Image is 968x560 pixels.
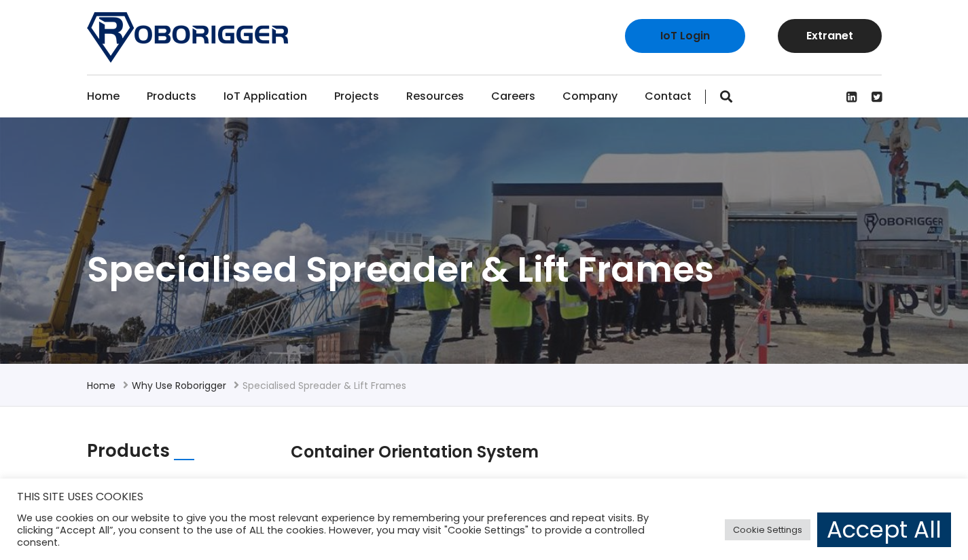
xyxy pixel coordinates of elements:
a: Home [87,75,120,117]
h2: Products [87,441,170,462]
a: Extranet [778,19,882,53]
a: Contact [645,75,692,117]
a: Home [87,379,115,392]
li: Specialised Spreader & Lift Frames [243,377,406,394]
p: Container orientation system for 20ft and 40ft containers fitted with ARM rotating modules. [291,475,861,493]
h2: Container Orientation System [291,441,861,464]
img: Roborigger [87,12,288,62]
a: Resources [406,75,464,117]
a: Projects [334,75,379,117]
a: Why use Roborigger [132,379,226,392]
a: Cookie Settings [725,519,810,540]
div: We use cookies on our website to give you the most relevant experience by remembering your prefer... [17,512,671,548]
a: Roborigger Units [87,477,171,495]
h1: Specialised Spreader & Lift Frames [87,246,882,293]
a: Products [147,75,196,117]
a: Company [562,75,617,117]
h5: THIS SITE USES COOKIES [17,488,951,506]
a: Accept All [817,512,951,547]
a: Careers [491,75,535,117]
a: IoT Application [223,75,307,117]
a: IoT Login [625,19,745,53]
